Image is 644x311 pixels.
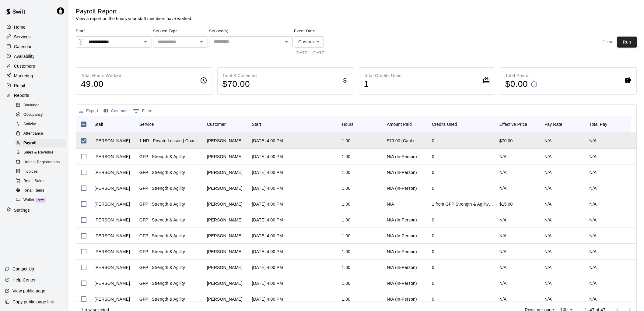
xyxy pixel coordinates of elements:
[15,148,66,157] div: Sales & Revenue
[387,201,394,207] div: N/A
[23,121,36,127] span: Activity
[342,296,350,302] div: 1.00
[207,233,243,239] div: Shelly Harker
[505,72,537,79] p: Total Payroll
[12,299,54,305] p: Copy public page link
[15,129,68,139] a: Attendance
[432,264,434,270] div: 0
[387,264,417,270] div: N/A (In-Person)
[294,36,324,48] div: Custom
[544,154,552,160] div: N/A
[15,120,66,129] div: Activity
[5,91,64,100] div: Reports
[544,201,552,207] div: N/A
[499,116,527,133] div: Effective Price
[342,280,350,286] div: 1.00
[139,185,185,191] div: GFP | Strength & Agility
[5,52,64,61] a: Availability
[544,116,562,133] div: Pay Rate
[14,63,35,69] p: Customers
[23,159,60,165] span: Unpaid Registrations
[387,169,417,175] div: N/A (In-Person)
[94,249,130,255] div: Gehrig Conard
[589,138,597,144] div: N/A
[294,27,347,36] span: Event Date
[589,217,597,223] div: N/A
[12,266,34,272] p: Contact Us
[139,280,185,286] div: GFP | Strength & Agility
[432,154,434,160] div: 0
[387,185,417,191] div: N/A (In-Person)
[23,102,40,108] span: Bookings
[139,138,201,144] div: 1 HR | Private Lesson | Coach Gehrig
[496,291,541,307] div: N/A
[544,185,552,191] div: N/A
[141,37,150,46] button: Open
[207,280,243,286] div: Jackson Faellaci
[76,16,192,22] p: View a report on the hours your staff members have worked.
[589,185,597,191] div: N/A
[252,217,283,223] div: Sep 9, 2025, 4:00 PM
[496,149,541,164] div: N/A
[252,154,283,160] div: Sep 9, 2025, 4:00 PM
[364,79,402,90] h4: 1
[15,196,66,204] div: WalletNew
[139,217,185,223] div: GFP | Strength & Agility
[342,116,353,133] div: Hours
[249,116,339,133] div: Start
[5,62,64,71] a: Customers
[5,32,64,41] a: Services
[342,169,350,175] div: 1.00
[94,233,130,239] div: Gehrig Conard
[544,249,552,255] div: N/A
[387,280,417,286] div: N/A (In-Person)
[14,44,32,50] p: Calendar
[252,296,283,302] div: Sep 9, 2025, 4:00 PM
[252,138,283,144] div: Sep 14, 2025, 4:00 PM
[5,81,64,90] a: Retail
[589,264,597,270] div: N/A
[94,138,130,144] div: Gehrig Conard
[204,116,249,133] div: Customer
[252,264,283,270] div: Sep 9, 2025, 4:00 PM
[598,37,617,48] button: Clear
[282,37,291,46] button: Open
[139,116,154,133] div: Service
[252,280,283,286] div: Sep 9, 2025, 4:00 PM
[342,154,350,160] div: 1.00
[5,23,64,32] a: Home
[14,24,26,30] p: Home
[15,139,68,148] a: Payroll
[15,139,66,147] div: Payroll
[15,101,68,110] a: Bookings
[23,169,38,175] span: Invoices
[252,116,261,133] div: Start
[496,244,541,260] div: N/A
[94,280,130,286] div: Gehrig Conard
[589,201,597,207] div: N/A
[207,201,243,207] div: John Smith
[94,154,130,160] div: Gehrig Conard
[342,138,350,144] div: 1.00
[252,201,283,207] div: Sep 9, 2025, 4:00 PM
[544,138,552,144] div: N/A
[222,79,257,90] h4: $ 70.00
[139,154,185,160] div: GFP | Strength & Agility
[5,71,64,80] a: Marketing
[139,233,185,239] div: GFP | Strength & Agility
[139,249,185,255] div: GFP | Strength & Agility
[15,157,68,167] a: Unpaid Registrations
[496,196,541,212] div: $15.00
[505,79,528,90] h4: $ 0.00
[207,217,243,223] div: Julia Mead
[432,169,434,175] div: 0
[23,112,43,118] span: Occupancy
[14,92,29,98] p: Reports
[586,116,631,133] div: Total Pay
[15,158,66,167] div: Unpaid Registrations
[23,131,43,137] span: Attendance
[14,34,31,40] p: Services
[589,296,597,302] div: N/A
[12,288,45,294] p: View public page
[81,79,121,90] h4: 49.00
